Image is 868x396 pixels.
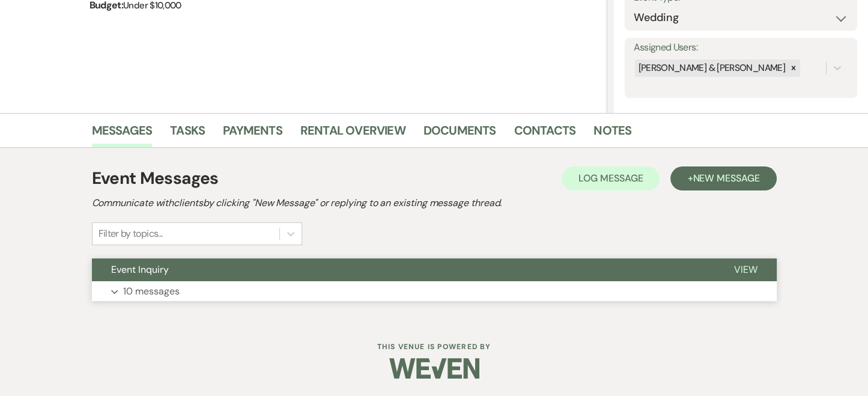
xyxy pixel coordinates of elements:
p: 10 messages [123,284,180,299]
span: Log Message [578,172,643,184]
img: Weven Logo [389,347,479,389]
a: Payments [223,121,282,147]
a: Notes [593,121,631,147]
div: Filter by topics... [99,227,163,241]
div: [PERSON_NAME] & [PERSON_NAME] [635,59,787,77]
a: Rental Overview [300,121,405,147]
label: Assigned Users: [634,39,849,56]
a: Contacts [514,121,576,147]
h2: Communicate with clients by clicking "New Message" or replying to an existing message thread. [92,196,777,210]
a: Documents [423,121,496,147]
button: Event Inquiry [92,258,715,281]
span: View [734,263,757,276]
span: New Message [693,172,759,184]
button: View [715,258,777,281]
span: Event Inquiry [111,263,169,276]
a: Tasks [170,121,205,147]
button: +New Message [670,166,776,190]
button: 10 messages [92,281,777,302]
a: Messages [92,121,153,147]
h1: Event Messages [92,166,219,191]
button: Log Message [562,166,660,190]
